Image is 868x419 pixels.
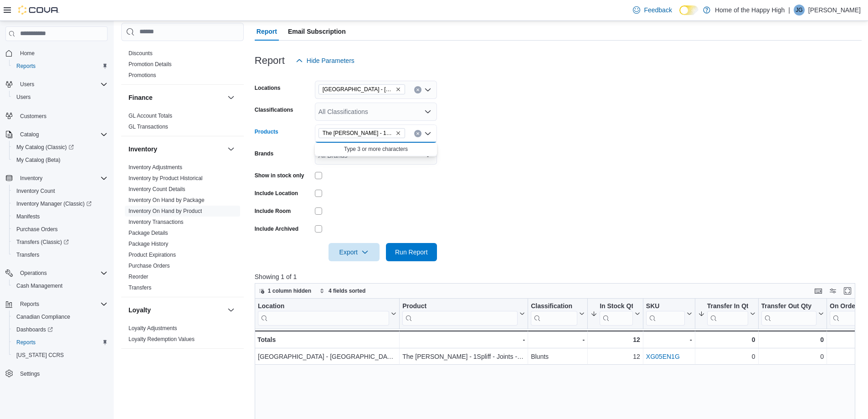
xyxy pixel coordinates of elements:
[255,285,315,296] button: 1 column hidden
[16,352,64,359] span: [US_STATE] CCRS
[16,368,43,379] a: Settings
[20,113,46,120] span: Customers
[16,129,42,140] button: Catalog
[20,81,34,88] span: Users
[16,62,36,70] span: Reports
[128,175,203,181] a: Inventory by Product Historical
[16,173,46,184] button: Inventory
[761,302,816,311] div: Transfer Out Qty
[707,302,748,326] div: Transfer In Qty
[315,143,437,156] div: Choose from the following options
[128,274,148,280] a: Reorder
[629,1,675,19] a: Feedback
[226,305,236,316] button: Loyalty
[13,186,108,197] span: Inventory Count
[827,285,838,296] button: Display options
[13,350,67,361] a: [US_STATE] CCRS
[2,172,111,185] button: Inventory
[16,251,39,259] span: Transfers
[698,334,755,345] div: 0
[591,351,640,362] div: 12
[13,337,39,348] a: Reports
[16,48,38,59] a: Home
[20,131,39,138] span: Catalog
[128,50,153,57] a: Discounts
[13,186,59,197] a: Inventory Count
[600,302,633,326] div: In Stock Qty
[13,249,108,260] span: Transfers
[13,224,108,235] span: Purchase Orders
[531,302,585,326] button: Classification
[128,197,205,204] span: Inventory On Hand by Package
[128,61,172,68] span: Promotion Details
[128,197,205,203] a: Inventory On Hand by Package
[16,144,74,151] span: My Catalog (Classic)
[16,313,70,321] span: Canadian Compliance
[2,78,111,91] button: Users
[13,237,108,248] span: Transfers (Classic)
[128,61,172,67] a: Promotion Details
[16,79,108,90] span: Users
[121,48,244,84] div: Discounts & Promotions
[424,130,431,137] button: Close list of options
[128,164,182,171] span: Inventory Adjustments
[796,5,802,16] span: JG
[292,52,358,70] button: Hide Parameters
[13,198,108,209] span: Inventory Manager (Classic)
[18,5,59,15] img: Cova
[128,251,176,259] span: Product Expirations
[788,5,790,16] p: |
[128,175,203,182] span: Inventory by Product Historical
[16,226,58,233] span: Purchase Orders
[9,154,111,166] button: My Catalog (Beta)
[128,230,168,236] a: Package Details
[128,241,168,247] a: Package History
[128,325,177,331] a: Loyalty Adjustments
[128,273,148,280] span: Reorder
[258,302,389,326] div: Location
[128,208,202,214] a: Inventory On Hand by Product
[268,287,311,295] span: 1 column hidden
[679,5,699,15] input: Dark Mode
[402,302,518,326] div: Product
[128,262,170,269] span: Purchase Orders
[386,243,437,261] button: Run Report
[16,213,40,220] span: Manifests
[402,351,525,362] div: The [PERSON_NAME] - 1Spliff - Joints - 1 x 1g
[16,110,108,121] span: Customers
[698,302,755,326] button: Transfer In Qty
[9,223,111,236] button: Purchase Orders
[16,79,38,90] button: Users
[13,280,108,291] span: Cash Management
[128,284,151,291] span: Transfers
[318,128,405,138] span: The Cannon - 1Spliff - Joints - 1 x 1g
[531,334,585,345] div: -
[13,155,108,166] span: My Catalog (Beta)
[13,142,108,153] span: My Catalog (Classic)
[13,237,72,248] a: Transfers (Classic)
[2,47,111,60] button: Home
[128,124,168,130] a: GL Transactions
[329,243,380,261] button: Export
[20,370,40,378] span: Settings
[255,128,278,135] label: Products
[16,326,53,333] span: Dashboards
[13,142,77,153] a: My Catalog (Classic)
[128,218,184,226] span: Inventory Transactions
[424,86,431,93] button: Open list of options
[13,249,43,260] a: Transfers
[644,5,672,15] span: Feedback
[128,50,153,57] span: Discounts
[307,56,354,65] span: Hide Parameters
[395,130,401,136] button: Remove The Cannon - 1Spliff - Joints - 1 x 1g from selection in this group
[16,187,55,195] span: Inventory Count
[128,72,156,78] a: Promotions
[257,334,396,345] div: Totals
[255,106,293,114] label: Classifications
[9,323,111,336] a: Dashboards
[128,93,224,102] button: Finance
[16,368,108,379] span: Settings
[128,229,168,237] span: Package Details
